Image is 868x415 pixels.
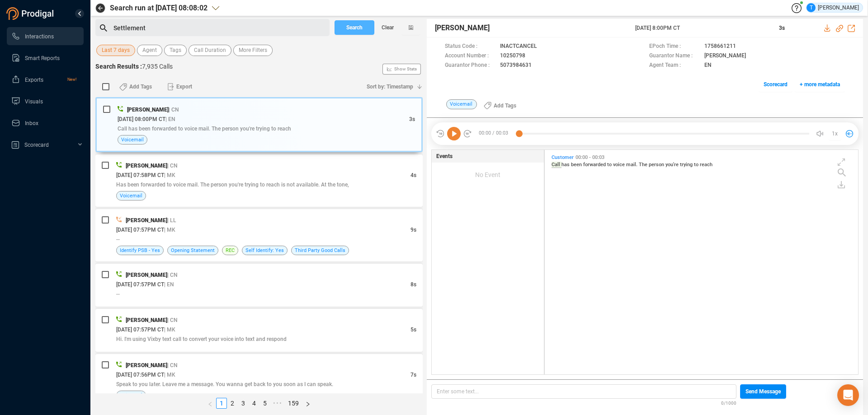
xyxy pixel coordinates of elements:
[410,372,416,378] span: 7s
[409,116,415,122] span: 3s
[305,401,311,407] span: right
[118,126,291,132] span: Call has been forwarded to voice mail. The person you're trying to reach
[249,398,259,408] a: 4
[167,163,178,169] span: | CN
[167,317,178,323] span: | CN
[204,398,216,409] li: Previous Page
[116,182,349,188] span: Has been forwarded to voice mail. The person you're trying to reach is not available. At the tone,
[367,79,413,94] span: Sort by: Timestamp
[764,77,788,92] span: Scorecard
[126,317,167,323] span: [PERSON_NAME]
[95,309,423,352] div: [PERSON_NAME]| CN[DATE] 07:57PM CT| MK5sHi. I'm using Vixby text call to convert your voice into ...
[164,281,174,288] span: | EN
[25,120,38,126] span: Inbox
[121,135,144,144] span: Voicemail
[208,401,213,407] span: left
[11,49,76,67] a: Smart Reports
[217,398,226,408] a: 1
[795,77,845,92] button: + more metadata
[626,162,639,168] span: mail.
[216,398,227,409] li: 1
[11,92,76,110] a: Visuals
[779,25,785,31] span: 3s
[335,20,374,35] button: Search
[129,79,152,94] span: Add Tags
[635,24,768,32] span: [DATE] 8:00PM CT
[694,162,700,168] span: to
[721,399,736,406] span: 0/1000
[114,79,157,94] button: Add Tags
[116,372,164,378] span: [DATE] 07:56PM CT
[500,61,532,70] span: 5073984631
[164,45,187,56] button: Tags
[700,162,712,168] span: reach
[67,70,76,89] span: New!
[189,45,231,56] button: Call Duration
[102,45,130,56] span: Last 7 days
[227,398,238,409] li: 2
[837,384,859,406] div: Open Intercom Messenger
[7,70,84,89] li: Exports
[176,79,192,94] span: Export
[95,63,142,70] span: Search Results :
[170,45,181,56] span: Tags
[239,45,267,56] span: More Filters
[167,217,176,224] span: | LL
[494,98,516,113] span: Add Tags
[95,97,423,152] div: [PERSON_NAME]| CN[DATE] 08:00PM CT| EN3sCall has been forwarded to voice mail. The person you're ...
[410,172,416,178] span: 4s
[165,116,175,122] span: | EN
[120,391,142,400] span: Voicemail
[113,24,146,32] span: Settlement
[285,398,302,409] li: 159
[25,77,43,83] span: Exports
[126,163,167,169] span: [PERSON_NAME]
[120,191,142,200] span: Voicemail
[346,20,363,35] span: Search
[7,114,84,132] li: Inbox
[574,154,606,160] span: 00:00 - 00:03
[561,162,571,168] span: has
[260,398,270,408] a: 5
[829,127,841,140] button: 1x
[162,79,198,94] button: Export
[649,42,700,51] span: EPoch Time :
[832,126,838,141] span: 1x
[95,264,423,307] div: [PERSON_NAME]| CN[DATE] 07:57PM CT| EN8s--
[238,398,249,409] li: 3
[302,398,314,409] button: right
[270,398,285,409] span: •••
[445,61,495,70] span: Guarantor Phone :
[807,3,859,12] div: [PERSON_NAME]
[394,15,417,123] span: Show Stats
[639,162,649,168] span: The
[110,3,208,14] span: Search run at [DATE] 08:08:02
[171,246,215,255] span: Opening Statement
[445,42,495,51] span: Status Code :
[227,398,237,408] a: 2
[126,217,167,224] span: [PERSON_NAME]
[759,77,793,92] button: Scorecard
[745,384,781,399] span: Send Message
[302,398,314,409] li: Next Page
[116,227,164,233] span: [DATE] 07:57PM CT
[11,27,76,45] a: Interactions
[116,291,120,297] span: --
[116,381,333,387] span: Speak to you later. Leave me a message. You wanna get back to you soon as I can speak.
[249,398,259,409] li: 4
[167,362,178,368] span: | CN
[233,45,273,56] button: More Filters
[142,63,173,70] span: 7,935 Calls
[116,336,287,342] span: Hi. I'm using Vixby text call to convert your voice into text and respond
[613,162,626,168] span: voice
[25,98,43,105] span: Visuals
[7,92,84,110] li: Visuals
[704,61,712,70] span: EN
[259,398,270,409] li: 5
[410,227,416,233] span: 9s
[649,51,700,61] span: Guarantor Name :
[410,281,416,288] span: 8s
[649,162,665,168] span: person
[552,154,574,160] span: Customer
[95,354,423,406] div: [PERSON_NAME]| CN[DATE] 07:56PM CT| MK7sSpeak to you later. Leave me a message. You wanna get bac...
